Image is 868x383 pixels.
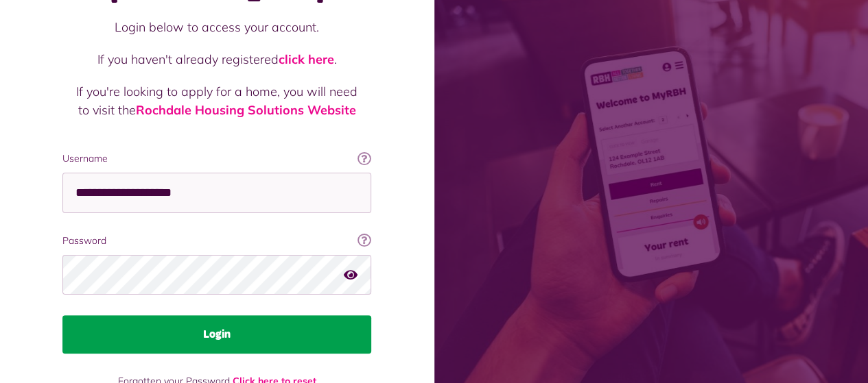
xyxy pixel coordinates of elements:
[76,50,357,69] p: If you haven't already registered .
[62,151,371,166] label: Username
[136,102,356,118] a: Rochdale Housing Solutions Website
[62,315,371,354] button: Login
[76,18,357,36] p: Login below to access your account.
[76,82,357,119] p: If you're looking to apply for a home, you will need to visit the
[279,51,334,67] a: click here
[62,234,371,248] label: Password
